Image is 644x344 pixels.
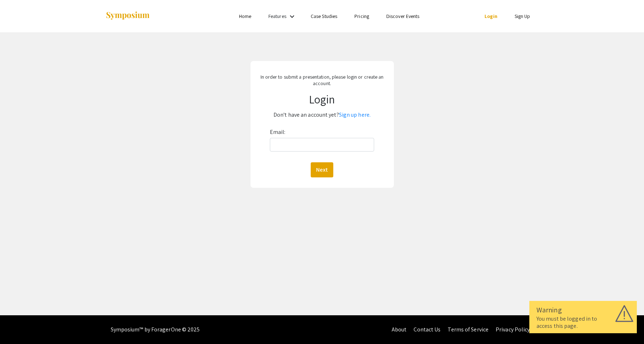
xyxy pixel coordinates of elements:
[536,305,630,315] div: Warning
[288,12,296,21] mat-icon: Expand Features list
[105,11,150,21] img: Symposium by ForagerOne
[485,13,497,19] a: Login
[414,326,440,333] a: Contact Us
[339,111,371,118] a: Sign up here.
[257,109,387,121] p: Don't have an account yet?
[448,326,488,333] a: Terms of Service
[311,162,333,177] button: Next
[268,13,286,19] a: Features
[111,315,200,344] div: Symposium™ by ForagerOne © 2025
[311,13,337,19] a: Case Studies
[386,13,420,19] a: Discover Events
[239,13,251,19] a: Home
[614,312,639,339] iframe: Chat
[515,13,530,19] a: Sign Up
[257,74,387,87] p: In order to submit a presentation, please login or create an account.
[270,126,286,138] label: Email:
[392,326,407,333] a: About
[496,326,530,333] a: Privacy Policy
[257,92,387,106] h1: Login
[536,315,630,330] div: You must be logged in to access this page.
[354,13,369,19] a: Pricing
